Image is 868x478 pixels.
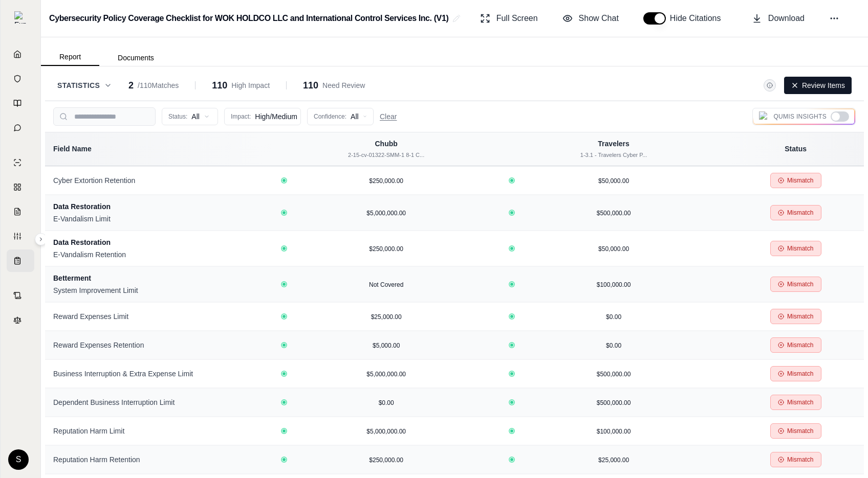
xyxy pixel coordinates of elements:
[7,92,34,115] a: Prompt Library
[128,78,134,93] span: 2
[748,8,809,29] button: Download
[759,111,769,122] img: Qumis Logo
[53,311,264,322] div: Reward Expenses Limit
[41,49,99,66] button: Report
[53,249,264,260] div: E-Vandalism Retention
[787,312,813,321] span: Mismatch
[369,245,403,253] span: $250,000.00
[57,80,112,90] button: Statistics
[351,111,359,122] span: All
[598,245,629,253] span: $50,000.00
[787,244,813,253] span: Mismatch
[380,111,397,122] button: Clear
[366,210,406,217] span: $5,000,000.00
[35,233,47,245] button: Expand sidebar
[53,426,264,436] div: Reputation Harm Limit
[53,340,264,350] div: Reward Expenses Retention
[7,67,34,90] a: Documents Vault
[506,139,721,149] div: Travelers
[597,281,631,288] span: $100,000.00
[7,200,34,223] a: Claim Coverage
[8,449,29,470] div: S
[307,108,374,125] button: Confidence:All
[369,281,403,288] span: Not Covered
[53,273,264,283] div: Betterment
[212,78,227,93] span: 110
[278,151,493,160] div: 2-15-cv-01322-SMM-1 8-1 C...
[7,225,34,247] a: Custom Report
[7,151,34,174] a: Single Policy
[10,7,31,28] button: Expand sidebar
[53,237,264,247] div: Data Restoration
[53,214,264,224] div: E-Vandalism Limit
[366,371,406,378] span: $5,000,000.00
[7,176,34,198] a: Policy Comparisons
[53,397,264,407] div: Dependent Business Interruption Limit
[373,342,400,349] span: $5,000.00
[45,132,272,166] th: Field Name
[14,11,27,24] img: Expand sidebar
[787,341,813,349] span: Mismatch
[7,249,34,272] a: Coverage Table
[787,209,813,217] span: Mismatch
[53,175,264,186] div: Cyber Extortion Retention
[168,112,187,121] span: Status:
[787,456,813,464] span: Mismatch
[787,370,813,378] span: Mismatch
[138,80,179,90] span: / 110 Matches
[787,427,813,435] span: Mismatch
[727,132,864,166] th: Status
[579,12,619,25] span: Show Chat
[558,8,623,29] button: Show Chat
[787,398,813,406] span: Mismatch
[231,112,251,121] span: Impact:
[476,8,542,29] button: Full Screen
[322,80,365,90] span: Need Review
[53,285,264,295] div: System Improvement Limit
[598,457,629,464] span: $25,000.00
[49,9,448,28] h2: Cybersecurity Policy Coverage Checklist for WOK HOLDCO LLC and International Control Services Inc...
[303,78,318,93] span: 110
[53,201,264,212] div: Data Restoration
[224,108,301,125] button: Impact:High/Medium
[506,151,721,160] div: 1-3.1 - Travelers Cyber P...
[787,280,813,288] span: Mismatch
[57,80,100,90] span: Statistics
[371,313,402,321] span: $25,000.00
[99,50,172,66] button: Documents
[231,80,270,90] span: High Impact
[7,43,34,65] a: Home
[53,454,264,465] div: Reputation Harm Retention
[7,117,34,139] a: Chat
[787,176,813,185] span: Mismatch
[255,111,297,122] span: High/Medium
[768,12,805,25] span: Download
[784,77,852,94] button: Review Items
[606,313,621,321] span: $0.00
[606,342,621,349] span: $0.00
[369,177,403,185] span: $250,000.00
[597,428,631,435] span: $100,000.00
[496,12,538,25] span: Full Screen
[7,309,34,331] a: Legal Search Engine
[314,112,346,121] span: Confidence:
[53,369,264,379] div: Business Interruption & Extra Expense Limit
[369,457,403,464] span: $250,000.00
[191,111,200,122] span: All
[597,210,631,217] span: $500,000.00
[598,177,629,185] span: $50,000.00
[379,399,394,406] span: $0.00
[366,428,406,435] span: $5,000,000.00
[162,108,218,125] button: Status:All
[670,12,727,25] span: Hide Citations
[597,399,631,406] span: $500,000.00
[278,139,493,149] div: Chubb
[597,371,631,378] span: $500,000.00
[7,284,34,307] a: Contract Analysis
[773,112,827,121] span: Qumis Insights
